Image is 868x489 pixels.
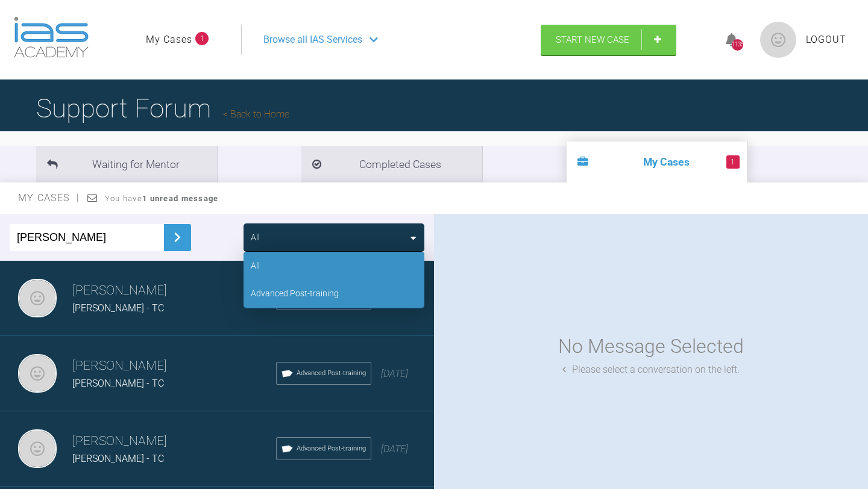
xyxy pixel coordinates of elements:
[556,34,629,45] span: Start New Case
[10,224,164,251] input: Enter Case ID or Title
[381,368,408,379] span: [DATE]
[14,17,89,58] img: logo-light.3e3ef733.png
[18,429,57,468] img: Tom Crotty
[18,279,57,317] img: Tom Crotty
[36,87,289,129] h1: Support Forum
[146,32,192,48] a: My Cases
[297,368,366,379] span: Advanced Post-training
[381,443,408,455] span: [DATE]
[72,302,164,314] span: [PERSON_NAME] - TC
[558,331,744,362] div: No Message Selected
[18,354,57,393] img: Tom Crotty
[726,155,740,169] span: 1
[142,194,218,203] strong: 1 unread message
[105,194,219,203] span: You have
[541,25,676,55] a: Start New Case
[301,146,482,182] li: Completed Cases
[72,453,164,464] span: [PERSON_NAME] - TC
[806,32,846,48] a: Logout
[223,108,289,120] a: Back to Home
[251,287,339,300] div: Advanced Post-training
[72,281,276,301] h3: [PERSON_NAME]
[72,431,276,452] h3: [PERSON_NAME]
[297,443,366,454] span: Advanced Post-training
[562,362,740,378] div: Please select a conversation on the left.
[760,22,796,58] img: profile.png
[263,32,362,48] span: Browse all IAS Services
[18,192,80,204] span: My Cases
[251,231,260,244] div: All
[195,32,209,45] span: 1
[732,39,743,51] div: 1135
[72,378,164,389] span: [PERSON_NAME] - TC
[36,146,217,182] li: Waiting for Mentor
[168,228,187,247] img: chevronRight.28bd32b0.svg
[251,259,260,272] div: All
[567,142,747,182] li: My Cases
[72,356,276,376] h3: [PERSON_NAME]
